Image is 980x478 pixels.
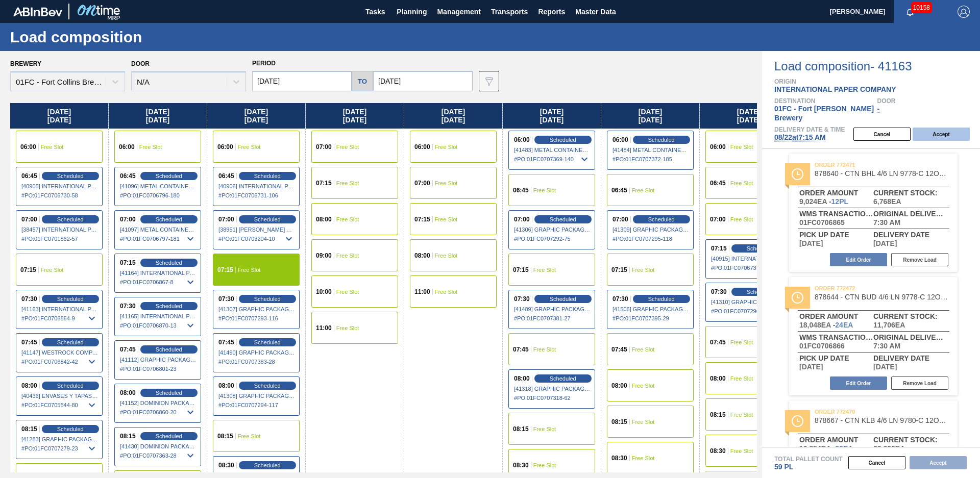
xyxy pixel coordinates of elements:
span: [41308] GRAPHIC PACKAGING INTERNATIONA - 0008221069 [218,393,295,399]
span: # PO : 01FC0707395-29 [612,312,689,324]
span: Reports [538,6,565,18]
span: Scheduled [57,296,84,302]
span: Free Slot [238,267,261,273]
input: mm/dd/yyyy [373,71,473,91]
img: TNhmsLtSVTkK8tSr43FrP2fwEKptu5GPRR3wAAAABJRU5ErkJggg== [13,7,62,16]
span: # PO : 01FC0706801-23 [120,363,197,375]
span: Free Slot [533,346,556,353]
span: 01FC - Fort [PERSON_NAME] Brewery [774,105,874,122]
span: [40905] INTERNATIONAL PAPER COMPANY - 0008219785 [21,183,98,189]
span: 07:45 [120,346,136,353]
span: Scheduled [648,296,675,302]
span: 07:00 [710,216,726,222]
span: [41490] GRAPHIC PACKAGING INTERNATIONA - 0008221069 [218,349,295,356]
span: Free Slot [632,383,655,389]
span: # PO : 01FC0707293-116 [218,312,295,324]
span: 07:00 [21,216,37,222]
span: 08:15 [611,419,627,425]
span: 06:00 [20,144,36,150]
span: Scheduled [57,426,84,432]
span: 06:00 [514,137,530,143]
span: 07:00 [218,216,234,222]
button: Cancel [853,128,911,141]
span: 06:00 [710,144,726,150]
span: Scheduled [550,296,576,302]
div: [DATE] [DATE] [207,103,305,129]
span: Scheduled [156,173,182,179]
span: 08:30 [710,448,726,454]
span: # PO : 01FC0706731-106 [218,189,295,202]
span: 07:15 [120,260,136,266]
span: 07:45 [21,339,37,345]
span: Free Slot [238,144,261,150]
span: 10158 [911,2,932,13]
span: [41164] INTERNATIONAL PAPER COMPANY - 0008219785 [120,270,197,276]
span: 07:30 [612,296,628,302]
span: Free Slot [730,375,753,382]
span: [41147] WESTROCK COMPANY - FOLDING CAR - 0008219776 [21,349,98,356]
span: Scheduled [747,245,773,251]
div: [DATE] [DATE] [700,103,798,129]
span: Scheduled [648,137,675,143]
span: - [877,105,880,113]
span: # PO : 01FC0707372-185 [612,153,689,165]
span: Scheduled [254,462,281,468]
span: Scheduled [254,173,281,179]
span: 07:45 [513,346,529,353]
button: icon-filter-gray [479,71,499,91]
span: Planning [397,6,427,18]
span: Destination [774,98,877,104]
span: # PO : 01FC0707294-117 [218,399,295,411]
span: 08/22 at 7:15 AM [774,133,826,141]
span: Scheduled [254,296,281,302]
label: Door [131,60,150,67]
span: 08:00 [218,383,234,389]
span: 06:00 [217,144,233,150]
span: 07:15 [711,245,727,251]
span: Scheduled [254,383,281,389]
span: 07:15 [414,216,430,222]
span: # PO : 01FC0706867-8 [120,276,197,288]
span: Free Slot [435,144,458,150]
img: Logout [958,6,970,18]
span: # PO : 01FC0707383-28 [218,356,295,368]
span: # PO : 01FC0707295-118 [612,233,689,245]
input: mm/dd/yyyy [252,71,352,91]
div: [DATE] [DATE] [503,103,601,129]
span: Period [252,60,276,67]
span: 08:30 [513,462,529,468]
span: [41307] GRAPHIC PACKAGING INTERNATIONA - 0008221069 [218,306,295,312]
span: Free Slot [435,253,458,259]
span: Scheduled [648,216,675,222]
span: 08:30 [611,455,627,461]
span: 11:00 [316,325,332,331]
span: Free Slot [41,267,64,273]
span: Scheduled [57,173,84,179]
span: 06:45 [710,180,726,186]
span: # PO : 01FC0701862-57 [21,233,98,245]
span: [41483] METAL CONTAINER CORPORATION - 0008219743 [514,147,591,153]
span: 08:00 [120,390,136,396]
span: # PO : 01FC0707369-140 [514,153,591,165]
span: Free Slot [730,180,753,186]
span: Free Slot [632,346,655,353]
span: [41112] GRAPHIC PACKAGING INTERNATIONA - 0008221069 [120,357,197,363]
span: 06:45 [513,187,529,193]
span: # PO : 01FC0707318-62 [514,392,591,404]
span: Free Slot [336,180,359,186]
span: Free Slot [336,253,359,259]
span: # PO : 01FC0706842-42 [21,356,98,368]
span: Scheduled [156,390,182,396]
span: Free Slot [41,144,64,150]
span: [41097] METAL CONTAINER CORPORATION - 0008219743 [120,227,197,233]
span: 08:15 [21,426,37,432]
h1: Load composition [10,31,191,43]
span: 07:45 [611,346,627,353]
span: 07:45 [710,339,726,345]
span: Free Slot [336,216,359,222]
span: 06:45 [611,187,627,193]
span: [41489] GRAPHIC PACKAGING INTERNATIONA - 0008221069 [514,306,591,312]
span: Free Slot [533,426,556,432]
span: 08:00 [611,383,627,389]
span: Scheduled [254,339,281,345]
